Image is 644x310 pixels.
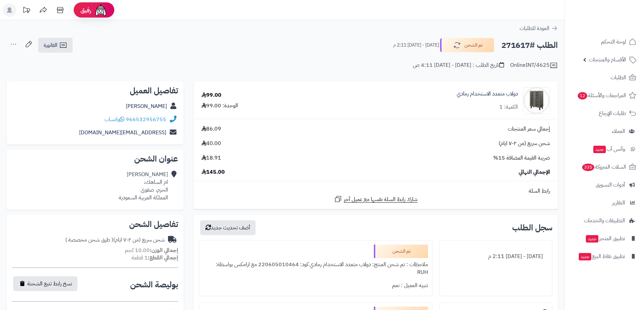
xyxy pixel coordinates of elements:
[569,248,640,264] a: تطبيق نقاط البيعجديد
[512,224,552,232] h3: سجل الطلب
[201,154,221,162] span: 18.91
[499,103,518,111] div: الكمية: 1
[585,234,625,243] span: تطبيق المتجر
[204,279,428,292] div: تنبيه العميل : نعم
[493,154,550,162] span: ضريبة القيمة المضافة 15%
[12,87,178,95] h2: تفاصيل العميل
[444,250,548,263] div: [DATE] - [DATE] 2:11 م
[79,129,166,137] a: [EMAIL_ADDRESS][DOMAIN_NAME]
[584,216,625,225] span: التطبيقات والخدمات
[612,126,625,136] span: العملاء
[65,236,113,244] span: ( طرق شحن مخصصة )
[334,195,418,203] a: شارك رابط السلة نفسها مع عميل آخر
[577,91,626,100] span: المراجعات والأسئلة
[344,196,418,203] span: شارك رابط السلة نفسها مع عميل آخر
[119,171,168,201] div: [PERSON_NAME] ام الساهك، الحزم، صفوى المملكة العربية السعودية
[125,246,178,254] small: 10.00 كجم
[520,24,549,32] span: العودة للطلبات
[126,102,167,110] a: [PERSON_NAME]
[204,258,428,279] div: ملاحظات : تم شحن المنتج: دولاب متعدد الاستخدام رمادي كود: 220605010464 مع ارامكس بواسطة: RUH
[200,220,256,235] button: أضف تحديث جديد
[519,168,550,176] span: الإجمالي النهائي
[104,115,124,123] a: واتساب
[148,254,178,262] strong: إجمالي القطع:
[13,276,77,291] button: نسخ رابط تتبع الشحنة
[393,42,439,49] small: [DATE] - [DATE] 2:11 م
[520,24,558,32] a: العودة للطلبات
[589,55,626,64] span: الأقسام والمنتجات
[150,246,178,254] strong: إجمالي الوزن:
[196,187,555,195] div: رابط السلة
[201,102,238,110] div: الوحدة: 99.00
[578,92,587,100] span: 12
[569,177,640,193] a: أدوات التسويق
[94,3,108,17] img: ai-face.png
[582,164,594,171] span: 335
[569,141,640,157] a: وآتس آبجديد
[440,38,494,52] button: تم الشحن
[581,162,626,172] span: السلات المتروكة
[596,180,625,190] span: أدوات التسويق
[569,105,640,121] a: طلبات الإرجاع
[569,230,640,247] a: تطبيق المتجرجديد
[593,146,606,153] span: جديد
[601,37,626,47] span: لوحة التحكم
[201,125,221,133] span: 86.09
[126,115,166,123] a: 966532956755
[413,61,504,69] div: تاريخ الطلب : [DATE] - [DATE] 4:11 ص
[569,69,640,86] a: الطلبات
[65,236,165,244] div: شحن سريع (من ٢-٧ ايام)
[374,245,428,258] div: تم الشحن
[569,195,640,211] a: التقارير
[12,220,178,228] h2: تفاصيل الشحن
[593,144,625,154] span: وآتس آب
[457,90,518,98] a: دولاب متعدد الاستخدام رمادي
[578,252,625,261] span: تطبيق نقاط البيع
[612,198,625,207] span: التقارير
[12,155,178,163] h2: عنوان الشحن
[586,235,598,243] span: جديد
[569,123,640,139] a: العملاء
[80,6,91,14] span: رفيق
[201,140,221,147] span: 40.00
[38,38,73,53] a: الفاتورة
[569,87,640,104] a: المراجعات والأسئلة12
[523,87,550,114] img: 1709999200-220605010464-90x90.jpg
[611,73,626,82] span: الطلبات
[599,109,626,118] span: طلبات الإرجاع
[44,41,57,49] span: الفاتورة
[18,3,35,19] a: تحديثات المنصة
[130,281,178,289] h2: بوليصة الشحن
[508,125,550,133] span: إجمالي سعر المنتجات
[499,140,550,147] span: شحن سريع (من ٢-٧ ايام)
[579,253,591,260] span: جديد
[27,280,72,288] span: نسخ رابط تتبع الشحنة
[569,159,640,175] a: السلات المتروكة335
[569,34,640,50] a: لوحة التحكم
[569,213,640,229] a: التطبيقات والخدمات
[132,254,178,262] small: 1 قطعة
[501,38,558,52] h2: الطلب #271617
[201,91,221,99] div: 99.00
[201,168,225,176] span: 145.00
[510,61,558,69] div: OnlineINT/4625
